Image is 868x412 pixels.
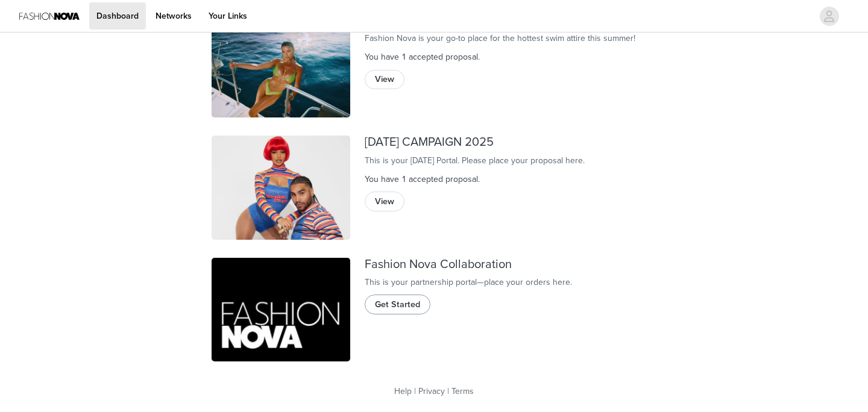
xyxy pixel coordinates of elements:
[19,2,80,30] img: Fashion Nova Logo
[451,386,474,396] a: Terms
[201,2,254,30] a: Your Links
[375,298,420,311] span: Get Started
[394,386,412,396] a: Help
[365,276,656,289] div: This is your partnership portal—place your orders here.
[365,258,656,272] div: Fashion Nova Collaboration
[365,70,404,80] a: View
[418,386,445,396] a: Privacy
[823,7,835,26] div: avatar
[414,386,416,396] span: |
[365,295,430,314] button: Get Started
[365,154,656,167] div: This is your [DATE] Portal. Please place your proposal here.
[148,2,199,30] a: Networks
[212,14,350,118] img: Fashion Nova
[89,2,146,30] a: Dashboard
[365,174,480,184] span: You have 1 accepted proposal .
[365,70,404,89] button: View
[365,32,656,45] div: Fashion Nova is your go-to place for the hottest swim attire this summer!
[212,258,350,362] img: Fashion Nova
[365,192,404,211] button: View
[447,386,449,396] span: |
[365,52,480,62] span: You have 1 accepted proposal .
[212,136,350,240] img: Fashion Nova
[365,136,656,149] div: [DATE] CAMPAIGN 2025
[365,192,404,202] a: View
